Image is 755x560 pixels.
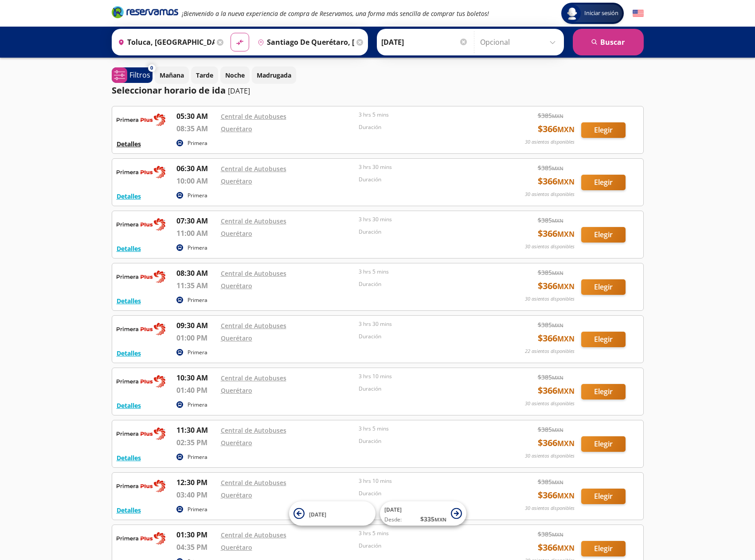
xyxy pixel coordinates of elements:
[188,453,207,461] p: Primera
[112,5,178,19] i: Brand Logo
[191,67,218,84] button: Tarde
[359,123,493,131] p: Duración
[359,372,493,380] p: 3 hrs 10 mins
[557,491,575,501] small: MXN
[188,139,207,147] p: Primera
[581,384,626,399] button: Elegir
[552,217,563,224] small: MXN
[573,29,644,55] button: Buscar
[384,516,402,524] span: Desde:
[188,192,207,200] p: Primera
[525,191,575,198] p: 30 asientos disponibles
[434,516,446,523] small: MXN
[538,320,563,329] span: $ 385
[221,478,286,487] a: Central de Autobuses
[557,177,575,187] small: MXN
[538,477,563,486] span: $ 385
[359,176,493,184] p: Duración
[525,505,575,512] p: 30 asientos disponibles
[150,64,153,72] span: 0
[581,489,626,504] button: Elegir
[359,215,493,223] p: 3 hrs 30 mins
[221,543,252,552] a: Querétaro
[221,321,286,330] a: Central de Autobuses
[117,349,141,358] button: Detalles
[117,505,141,515] button: Detalles
[176,529,216,540] p: 01:30 PM
[557,386,575,396] small: MXN
[221,491,252,499] a: Querétaro
[155,67,189,84] button: Mañana
[381,31,468,53] input: Elegir Fecha
[359,280,493,288] p: Duración
[221,217,286,225] a: Central de Autobuses
[225,70,245,80] p: Noche
[552,479,563,486] small: MXN
[176,280,216,291] p: 11:35 AM
[538,425,563,434] span: $ 385
[160,70,184,80] p: Mañana
[359,542,493,550] p: Duración
[117,453,141,462] button: Detalles
[221,439,252,447] a: Querétaro
[538,372,563,382] span: $ 385
[117,477,165,495] img: RESERVAMOS
[359,385,493,393] p: Duración
[117,192,141,201] button: Detalles
[538,436,575,450] span: $ 366
[552,270,563,276] small: MXN
[289,501,376,526] button: [DATE]
[557,439,575,448] small: MXN
[176,268,216,278] p: 08:30 AM
[176,176,216,186] p: 10:00 AM
[538,541,575,554] span: $ 366
[221,125,252,133] a: Querétaro
[112,67,153,83] button: 0Filtros
[538,163,563,172] span: $ 385
[221,374,286,382] a: Central de Autobuses
[557,229,575,239] small: MXN
[117,163,165,181] img: RESERVAMOS
[117,244,141,253] button: Detalles
[538,227,575,240] span: $ 366
[359,163,493,171] p: 3 hrs 30 mins
[117,111,165,129] img: RESERVAMOS
[221,164,286,173] a: Central de Autobuses
[221,531,286,539] a: Central de Autobuses
[117,529,165,547] img: RESERVAMOS
[117,268,165,286] img: RESERVAMOS
[552,531,563,538] small: MXN
[176,542,216,552] p: 04:35 PM
[221,334,252,342] a: Querétaro
[188,296,207,304] p: Primera
[254,31,354,53] input: Buscar Destino
[581,332,626,347] button: Elegir
[359,490,493,497] p: Duración
[176,123,216,134] p: 08:35 AM
[538,122,575,136] span: $ 366
[538,215,563,225] span: $ 385
[182,9,489,18] em: ¡Bienvenido a la nueva experiencia de compra de Reservamos, una forma más sencilla de comprar tus...
[176,215,216,226] p: 07:30 AM
[117,320,165,338] img: RESERVAMOS
[359,268,493,276] p: 3 hrs 5 mins
[188,244,207,252] p: Primera
[176,437,216,448] p: 02:35 PM
[384,506,402,513] span: [DATE]
[525,452,575,460] p: 30 asientos disponibles
[117,425,165,443] img: RESERVAMOS
[359,437,493,445] p: Duración
[538,268,563,277] span: $ 385
[525,400,575,407] p: 30 asientos disponibles
[221,426,286,435] a: Central de Autobuses
[359,111,493,119] p: 3 hrs 5 mins
[221,269,286,278] a: Central de Autobuses
[359,529,493,537] p: 3 hrs 5 mins
[538,384,575,397] span: $ 366
[220,67,250,84] button: Noche
[581,9,622,18] span: Iniciar sesión
[221,386,252,395] a: Querétaro
[420,514,446,524] span: $ 335
[359,320,493,328] p: 3 hrs 30 mins
[176,425,216,435] p: 11:30 AM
